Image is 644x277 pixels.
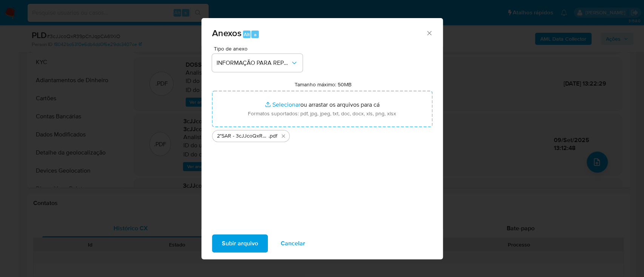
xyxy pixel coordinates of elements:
[269,132,277,140] span: .pdf
[271,234,315,253] button: Cancelar
[244,31,250,38] span: Alt
[212,127,432,142] ul: Arquivos selecionados
[222,235,258,252] span: Subir arquivo
[426,29,432,36] button: Fechar
[212,26,241,40] span: Anexos
[295,81,352,88] label: Tamanho máximo: 50MB
[254,31,257,38] span: a
[217,132,269,140] span: 2°SAR - 3cJJcoQxR39pCnJqpCA61XiO - CPF 13112069730 - [PERSON_NAME]
[214,46,304,51] span: Tipo de anexo
[212,54,303,72] button: INFORMAÇÃO PARA REPORTE - COAF
[212,234,268,253] button: Subir arquivo
[217,59,290,67] span: INFORMAÇÃO PARA REPORTE - COAF
[281,235,305,252] span: Cancelar
[279,132,288,141] button: Excluir 2°SAR - 3cJJcoQxR39pCnJqpCA61XiO - CPF 13112069730 - VICTOR DA SILVA BOECHAT.pdf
